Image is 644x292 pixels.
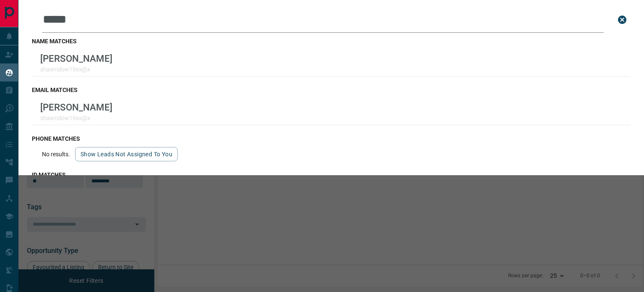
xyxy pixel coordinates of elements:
[40,102,112,113] p: [PERSON_NAME]
[40,66,112,73] p: shawndow19xx@x
[40,53,112,64] p: [PERSON_NAME]
[32,171,631,178] h3: id matches
[32,87,631,93] h3: email matches
[42,151,70,158] p: No results.
[32,135,631,142] h3: phone matches
[75,147,178,161] button: show leads not assigned to you
[32,38,631,45] h3: name matches
[40,115,112,121] p: shawndow19xx@x
[614,11,631,28] button: close search bar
